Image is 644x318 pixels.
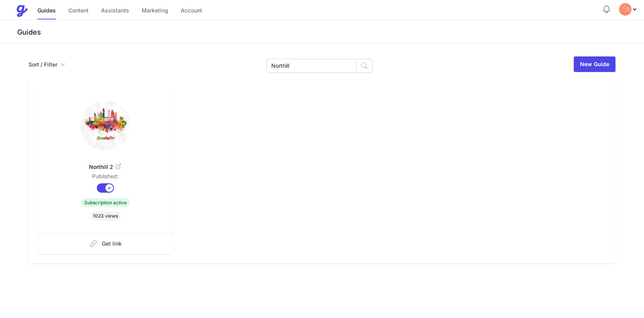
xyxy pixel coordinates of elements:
[50,163,160,171] span: Northill 2
[267,59,357,73] input: Search Guides
[602,5,611,14] button: Notifications
[102,240,122,248] span: Get link
[101,3,129,19] a: Assistants
[16,5,28,17] img: Guestive Guides
[81,198,130,207] span: Subscription active
[50,154,160,172] a: Northill 2
[50,172,160,183] dd: Published:
[619,3,638,16] div: Profile Menu
[16,28,644,37] h3: Guides
[574,56,616,72] a: New Guide
[90,211,121,221] span: 1023 views
[142,3,168,19] a: Marketing
[619,3,632,16] img: tvqjz9fzoj60utvjazy95u1g55mu
[68,3,89,19] a: Content
[38,233,173,254] a: Get link
[37,3,56,19] a: Guides
[181,3,202,19] a: Account
[28,61,65,69] button: Sort / Filter
[80,101,130,151] img: hs7xr35u4bbq6b7vbcw9as5i14p8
